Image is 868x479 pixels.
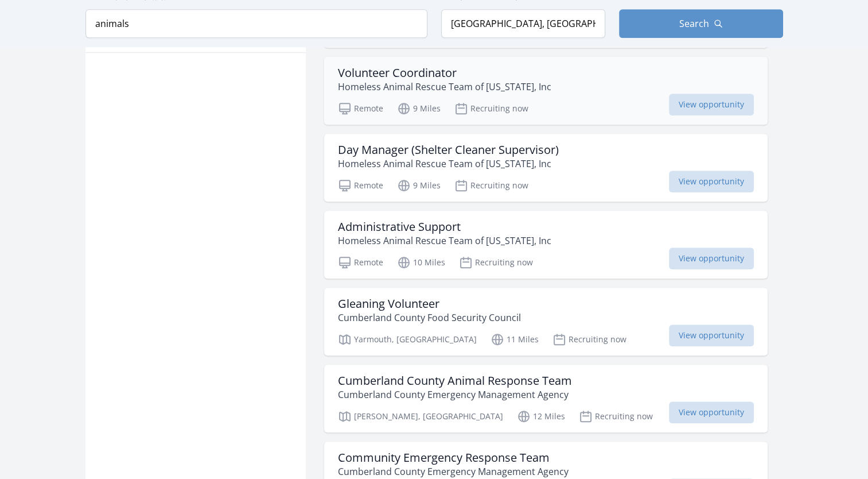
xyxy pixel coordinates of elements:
[338,297,521,311] h3: Gleaning Volunteer
[338,465,569,478] p: Cumberland County Emergency Management Agency
[397,102,441,115] p: 9 Miles
[324,211,768,279] a: Administrative Support Homeless Animal Rescue Team of [US_STATE], Inc Remote 10 Miles Recruiting ...
[324,57,768,125] a: Volunteer Coordinator Homeless Animal Rescue Team of [US_STATE], Inc Remote 9 Miles Recruiting no...
[669,325,754,346] span: View opportunity
[397,179,441,192] p: 9 Miles
[669,171,754,192] span: View opportunity
[85,9,427,38] input: Keyword
[338,333,477,346] p: Yarmouth, [GEOGRAPHIC_DATA]
[397,256,445,269] p: 10 Miles
[669,94,754,115] span: View opportunity
[324,288,768,356] a: Gleaning Volunteer Cumberland County Food Security Council Yarmouth, [GEOGRAPHIC_DATA] 11 Miles R...
[338,143,559,157] h3: Day Manager (Shelter Cleaner Supervisor)
[454,179,528,192] p: Recruiting now
[441,9,605,38] input: Location
[579,410,653,423] p: Recruiting now
[459,256,533,269] p: Recruiting now
[324,134,768,202] a: Day Manager (Shelter Cleaner Supervisor) Homeless Animal Rescue Team of [US_STATE], Inc Remote 9 ...
[454,102,528,115] p: Recruiting now
[338,220,551,234] h3: Administrative Support
[338,66,551,80] h3: Volunteer Coordinator
[669,401,754,423] span: View opportunity
[338,388,572,401] p: Cumberland County Emergency Management Agency
[338,451,569,465] h3: Community Emergency Response Team
[338,410,503,423] p: [PERSON_NAME], [GEOGRAPHIC_DATA]
[324,365,768,432] a: Cumberland County Animal Response Team Cumberland County Emergency Management Agency [PERSON_NAME...
[619,9,783,38] button: Search
[338,157,559,171] p: Homeless Animal Rescue Team of [US_STATE], Inc
[517,410,565,423] p: 12 Miles
[552,333,626,346] p: Recruiting now
[669,248,754,269] span: View opportunity
[338,256,383,269] p: Remote
[338,102,383,115] p: Remote
[338,234,551,248] p: Homeless Animal Rescue Team of [US_STATE], Inc
[338,374,572,388] h3: Cumberland County Animal Response Team
[679,17,709,30] span: Search
[338,311,521,325] p: Cumberland County Food Security Council
[491,333,539,346] p: 11 Miles
[338,179,383,192] p: Remote
[338,80,551,94] p: Homeless Animal Rescue Team of [US_STATE], Inc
